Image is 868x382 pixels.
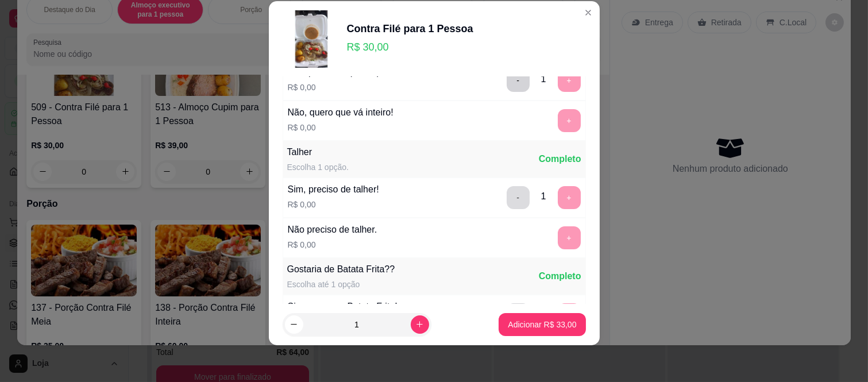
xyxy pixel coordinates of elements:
p: R$ 0,00 [288,199,379,210]
div: Contra Filé para 1 Pessoa [347,21,473,37]
div: Sim, eu quero Batata Frita! [288,300,398,314]
div: Completo [539,152,581,166]
img: product-image [283,10,340,68]
button: Adicionar R$ 33,00 [499,313,585,336]
div: Gostaria de Batata Frita?? [287,263,395,276]
div: 1 [541,190,546,203]
div: Talher [287,145,349,159]
button: delete [507,69,530,92]
p: R$ 0,00 [288,82,415,93]
button: increase-product-quantity [411,315,429,334]
div: Escolha até 1 opção [287,279,395,290]
p: R$ 30,00 [347,39,473,55]
div: 1 [541,72,546,86]
p: R$ 0,00 [288,239,377,250]
p: R$ 0,00 [288,122,394,133]
button: Close [579,3,597,22]
button: delete [507,186,530,209]
div: Escolha 1 opção. [287,161,349,173]
button: delete [507,303,530,326]
div: Completo [539,269,581,283]
div: Não, quero que vá inteiro! [288,106,394,119]
p: Adicionar R$ 33,00 [508,319,576,330]
div: Não preciso de talher. [288,223,377,237]
div: Sim, preciso de talher! [288,183,379,196]
button: decrease-product-quantity [285,315,303,334]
